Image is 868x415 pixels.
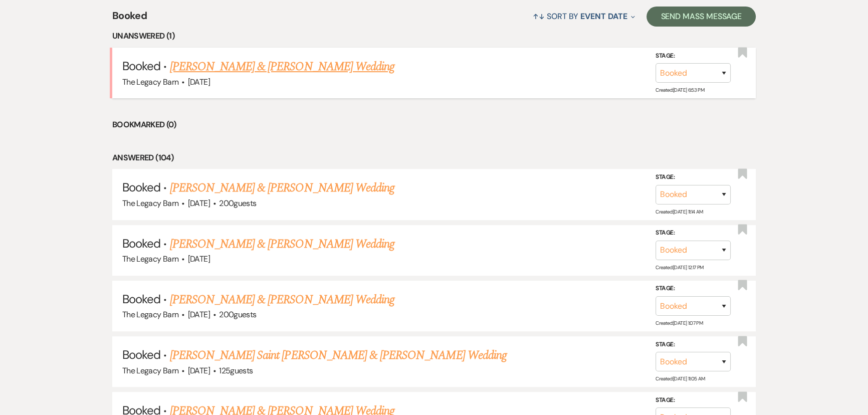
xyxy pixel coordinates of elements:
li: Unanswered (1) [112,30,756,43]
span: Booked [122,291,160,307]
button: Send Mass Message [646,7,756,27]
span: 125 guests [219,365,253,376]
a: [PERSON_NAME] & [PERSON_NAME] Wedding [170,291,394,309]
span: The Legacy Barn [122,309,178,320]
li: Bookmarked (0) [112,118,756,131]
a: [PERSON_NAME] & [PERSON_NAME] Wedding [170,58,394,76]
li: Answered (104) [112,151,756,164]
span: The Legacy Barn [122,198,178,209]
span: Booked [122,179,160,195]
span: Created: [DATE] 12:17 PM [656,264,703,271]
span: Booked [122,347,160,362]
span: The Legacy Barn [122,77,178,87]
span: Booked [122,58,160,74]
span: ↑↓ [533,11,545,22]
span: The Legacy Barn [122,365,178,376]
a: [PERSON_NAME] & [PERSON_NAME] Wedding [170,179,394,197]
label: Stage: [656,51,731,62]
span: [DATE] [188,77,210,87]
label: Stage: [656,283,731,294]
button: Sort By Event Date [529,3,639,30]
label: Stage: [656,172,731,183]
label: Stage: [656,395,731,406]
span: Created: [DATE] 11:14 AM [656,209,703,215]
span: Booked [112,8,147,30]
span: Created: [DATE] 1:07 PM [656,320,703,326]
a: [PERSON_NAME] Saint [PERSON_NAME] & [PERSON_NAME] Wedding [170,346,507,364]
label: Stage: [656,339,731,350]
span: Event Date [580,11,627,22]
span: [DATE] [188,365,210,376]
span: [DATE] [188,254,210,264]
span: Booked [122,236,160,251]
span: 200 guests [219,198,256,209]
span: Created: [DATE] 6:53 PM [656,87,704,93]
span: [DATE] [188,198,210,209]
span: 200 guests [219,309,256,320]
span: [DATE] [188,309,210,320]
span: The Legacy Barn [122,254,178,264]
label: Stage: [656,228,731,239]
a: [PERSON_NAME] & [PERSON_NAME] Wedding [170,235,394,253]
span: Created: [DATE] 11:05 AM [656,375,705,382]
